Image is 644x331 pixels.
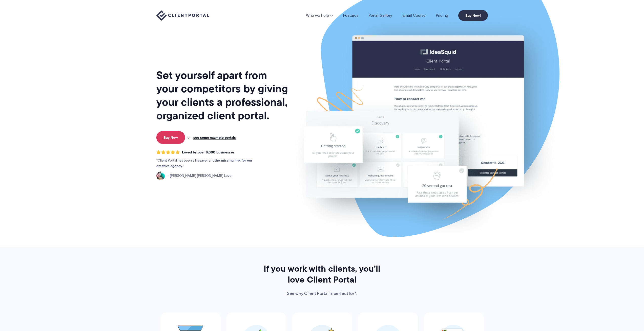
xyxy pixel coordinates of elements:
span: or [188,135,191,140]
span: Loved by over 8,000 businesses [182,150,235,154]
a: Portal Gallery [368,13,392,18]
a: Buy Now [156,131,185,144]
a: Email Course [402,13,426,18]
h1: Set yourself apart from your competitors by giving your clients a professional, organized client ... [156,68,289,122]
a: Pricing [436,13,448,18]
strong: the missing link for our creative agency [156,158,252,169]
a: Buy Now! [458,10,488,21]
h2: If you work with clients, you’ll love Client Portal [257,263,387,285]
a: Features [343,13,358,18]
p: Client Portal has been a lifesaver and . [156,158,263,169]
p: See why Client Portal is perfect for*: [257,290,387,298]
a: see some example portals [193,135,236,140]
a: Who we help [306,13,333,18]
span: [PERSON_NAME] [PERSON_NAME] Love [167,173,232,179]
